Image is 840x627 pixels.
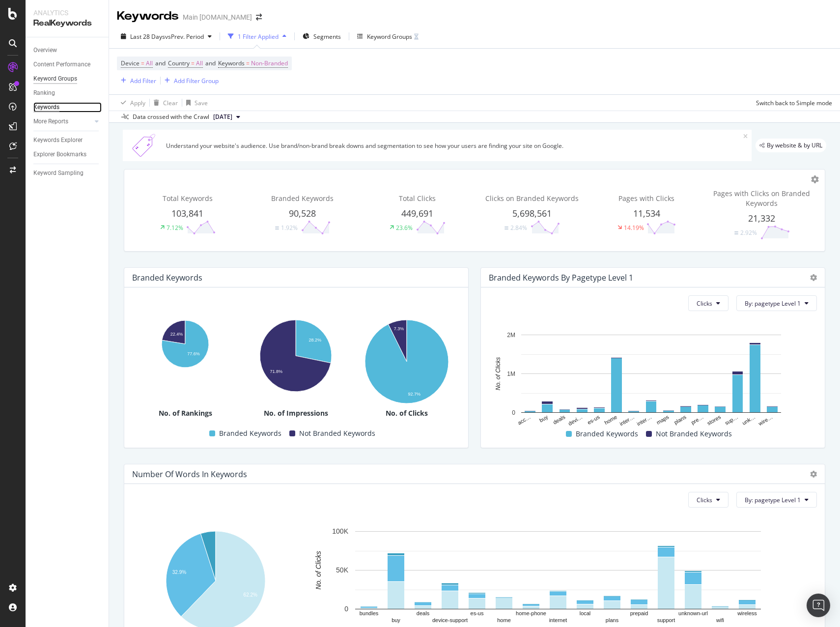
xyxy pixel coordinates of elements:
[736,492,817,508] button: By: pagetype Level 1
[132,469,247,479] div: Number Of Words In Keywords
[182,95,208,111] button: Save
[618,194,674,203] span: Pages with Clicks
[305,526,812,624] svg: A chart.
[205,59,216,67] span: and
[132,273,202,283] div: Branded Keywords
[130,77,156,85] div: Add Filter
[133,113,209,121] div: Data crossed with the Crawl
[132,315,238,368] svg: A chart.
[408,392,420,397] text: 92.7%
[485,194,579,203] span: Clicks on Branded Keywords
[697,496,712,504] span: Clicks
[33,18,101,29] div: RealKeywords
[354,408,460,418] div: No. of Clicks
[141,59,144,67] span: =
[219,427,281,439] span: Branded Keywords
[130,32,165,41] span: Last 28 Days
[33,116,92,127] a: More Reports
[633,207,660,219] span: 11,534
[196,57,203,70] span: All
[238,32,279,41] div: 1 Filter Applied
[512,409,515,416] text: 0
[516,610,546,616] text: home-phone
[688,295,728,311] button: Clicks
[745,299,801,308] span: By: pagetype Level 1
[174,77,219,85] div: Add Filter Group
[706,414,722,427] text: stores
[745,496,801,504] span: By: pagetype Level 1
[336,567,349,574] text: 50K
[756,99,832,107] div: Switch back to Simple mode
[470,610,483,616] text: es-us
[673,414,687,426] text: plans
[33,168,84,178] div: Keyword Sampling
[33,88,102,98] a: Ranking
[587,414,601,426] text: es-us
[807,594,830,617] div: Open Intercom Messenger
[624,224,644,232] div: 14.19%
[579,610,590,616] text: local
[33,102,59,113] div: Keywords
[512,207,552,219] span: 5,698,561
[146,57,153,70] span: All
[172,570,186,575] text: 32.9%
[117,28,216,44] button: Last 28 DaysvsPrev. Period
[734,231,738,234] img: Equal
[289,207,316,219] span: 90,528
[127,134,162,157] img: Xn5yXbTLC6GvtKIoinKAiP4Hm0QJ922KvQwAAAAASUVORK5CYII=
[33,59,90,70] div: Content Performance
[394,326,404,331] text: 7.3%
[748,212,775,224] span: 21,332
[33,102,102,113] a: Keywords
[353,28,422,44] button: Keyword Groups
[504,227,508,229] img: Equal
[756,139,826,152] div: legacy label
[132,408,239,418] div: No. of Rankings
[313,32,341,41] span: Segments
[163,99,178,107] div: Clear
[251,57,288,70] span: Non-Branded
[281,224,298,232] div: 1.92%
[33,149,102,160] a: Explorer Bookmarks
[161,75,219,86] button: Add Filter Group
[392,617,400,623] text: buy
[314,551,322,590] text: No. of Clicks
[767,142,822,148] span: By website & by URL
[170,332,183,337] text: 22.4%
[507,332,515,339] text: 2M
[630,610,648,616] text: prepaid
[495,357,502,390] text: No. of Clicks
[354,315,459,408] div: A chart.
[171,207,203,219] span: 103,841
[117,8,179,25] div: Keywords
[130,99,145,107] div: Apply
[168,59,190,67] span: Country
[603,414,618,426] text: home
[33,59,102,70] a: Content Performance
[736,295,817,311] button: By: pagetype Level 1
[401,207,433,219] span: 449,691
[33,135,102,145] a: Keywords Explorer
[344,605,348,613] text: 0
[121,59,140,67] span: Device
[299,427,375,439] span: Not Branded Keywords
[716,617,724,623] text: wifi
[191,59,195,67] span: =
[399,194,436,203] span: Total Clicks
[167,224,183,232] div: 7.12%
[33,45,57,56] div: Overview
[224,28,290,44] button: 1 Filter Applied
[432,617,467,623] text: device-support
[497,617,511,623] text: home
[489,273,633,283] div: Branded Keywords By pagetype Level 1
[552,414,566,426] text: deals
[367,32,412,41] div: Keyword Groups
[656,428,732,440] span: Not Branded Keywords
[489,330,813,427] svg: A chart.
[243,315,348,395] svg: A chart.
[510,224,527,232] div: 2.84%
